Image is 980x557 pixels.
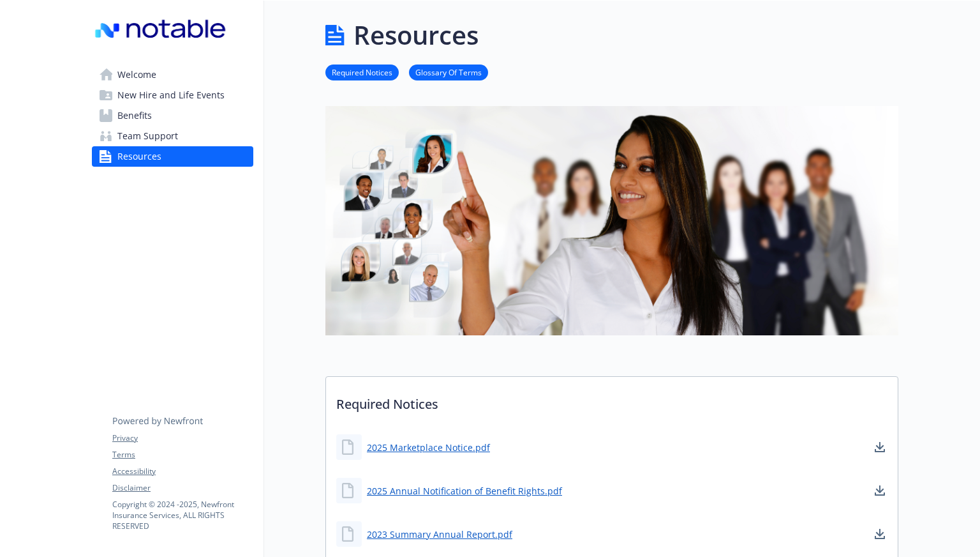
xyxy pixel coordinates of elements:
a: New Hire and Life Events [92,85,253,105]
a: download document [872,526,887,542]
a: Required Notices [325,66,399,78]
a: 2023 Summary Annual Report.pdf [367,528,512,541]
a: Glossary Of Terms [409,66,488,78]
p: Required Notices [326,377,898,424]
a: download document [872,439,887,455]
a: Privacy [112,432,253,444]
a: Disclaimer [112,482,253,494]
h1: Resources [353,16,479,54]
a: Resources [92,146,253,167]
span: New Hire and Life Events [117,85,225,105]
a: download document [872,483,887,498]
span: Resources [117,146,161,167]
span: Team Support [117,126,178,146]
a: Team Support [92,126,253,146]
img: resources page banner [325,106,898,335]
a: 2025 Annual Notification of Benefit Rights.pdf [367,484,562,498]
p: Copyright © 2024 - 2025 , Newfront Insurance Services, ALL RIGHTS RESERVED [112,499,253,531]
a: Accessibility [112,466,253,477]
a: Benefits [92,105,253,126]
span: Welcome [117,65,156,85]
span: Benefits [117,105,152,126]
a: 2025 Marketplace Notice.pdf [367,441,490,454]
a: Welcome [92,65,253,85]
a: Terms [112,449,253,461]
